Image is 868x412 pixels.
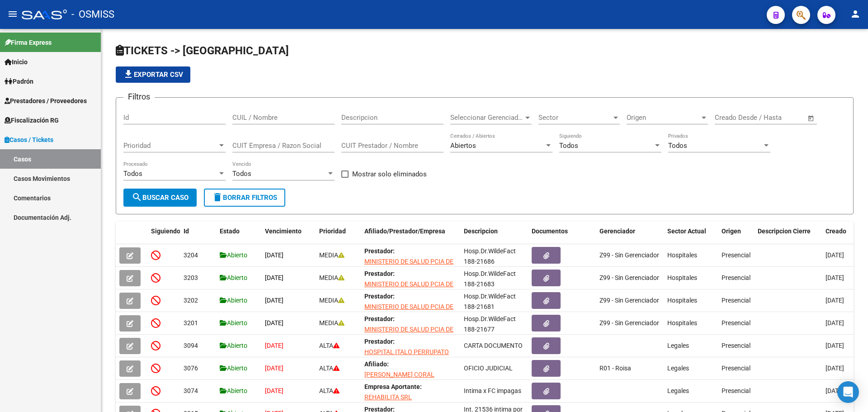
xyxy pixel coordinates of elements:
span: [DATE] [265,365,283,372]
mat-icon: menu [7,9,18,19]
span: [DATE] [826,251,844,259]
span: [DATE] [265,251,283,259]
span: [DATE] [265,342,283,349]
button: Buscar Caso [123,189,197,207]
span: 3094 [184,342,198,349]
strong: Prestador: [364,315,395,322]
button: Open calendar [806,113,816,123]
span: Estado [220,227,240,235]
mat-icon: file_download [123,69,134,80]
span: Todos [559,142,578,150]
span: Abierto [220,274,247,281]
span: Borrar Filtros [212,194,277,202]
span: - OSMISS [71,5,114,24]
span: Origen [722,227,741,235]
span: Hosp.Dr.WildeFact 188-21677 [464,315,516,333]
span: Hosp.Dr.WildeFact 188-21683 [464,270,516,288]
h3: Filtros [123,90,155,103]
span: Abierto [220,319,247,327]
span: Hosp.Dr.WildeFact 188-21681 [464,293,516,310]
span: Prestadores / Proveedores [5,96,87,106]
span: Fiscalización RG [5,115,59,125]
span: Origen [627,114,700,122]
span: 3074 [184,387,198,394]
span: [PERSON_NAME] CORAL [PERSON_NAME] [364,371,434,388]
span: MEDIA [319,319,344,327]
span: 3201 [184,319,198,327]
datatable-header-cell: Origen [718,222,754,251]
span: Presencial [722,274,750,281]
button: Exportar CSV [116,66,190,83]
span: Z99 - Sin Gerenciador [599,319,659,327]
span: Siguiendo [151,227,180,235]
span: Z99 - Sin Gerenciador [599,274,659,281]
span: Hosp.Dr.WildeFact 188-21686 [464,247,516,265]
mat-icon: delete [212,192,223,203]
span: Documentos [532,227,568,235]
datatable-header-cell: Gerenciador [596,222,664,251]
datatable-header-cell: Documentos [528,222,596,251]
datatable-header-cell: Prioridad [316,222,361,251]
span: Presencial [722,342,750,349]
input: Fecha inicio [715,114,751,122]
datatable-header-cell: Sector Actual [664,222,718,251]
span: ALTA [319,365,340,372]
span: R01 - Roisa [599,365,631,372]
span: Inicio [5,57,28,67]
span: MINISTERIO DE SALUD PCIA DE BS AS [364,258,453,275]
datatable-header-cell: Estado [216,222,261,251]
strong: Prestador: [364,293,395,300]
mat-icon: person [850,9,861,19]
span: [DATE] [826,274,844,281]
span: ALTA [319,342,340,349]
span: 3202 [184,297,198,304]
strong: Prestador: [364,270,395,277]
span: [DATE] [826,342,844,349]
span: Exportar CSV [123,71,183,79]
span: Afiliado/Prestador/Empresa [364,227,445,235]
span: Abierto [220,297,247,304]
span: Presencial [722,297,750,304]
span: Padrón [5,76,33,86]
span: ALTA [319,387,340,394]
strong: Prestador: [364,247,395,255]
datatable-header-cell: Siguiendo [147,222,180,251]
span: [DATE] [826,297,844,304]
span: 3203 [184,274,198,281]
span: Hospitales [667,274,697,281]
span: MINISTERIO DE SALUD PCIA DE BS AS [364,303,453,321]
span: Abierto [220,365,247,372]
span: Creado [826,227,846,235]
span: Hospitales [667,319,697,327]
input: Fecha fin [759,114,803,122]
span: Z99 - Sin Gerenciador [599,297,659,304]
span: MINISTERIO DE SALUD PCIA DE BS AS [364,280,453,298]
span: Hospitales [667,251,697,259]
span: Presencial [722,365,750,372]
strong: Prestador: [364,338,395,345]
span: [DATE] [265,319,283,327]
span: 3204 [184,251,198,259]
mat-icon: search [132,192,142,203]
span: Mostrar solo eliminados [352,169,427,180]
span: Sector [538,114,612,122]
span: Todos [232,170,251,178]
strong: Afiliado: [364,360,389,368]
span: [DATE] [826,319,844,327]
span: Hospitales [667,297,697,304]
span: Legales [667,365,689,372]
datatable-header-cell: Id [180,222,216,251]
span: Presencial [722,251,750,259]
span: Todos [123,170,142,178]
datatable-header-cell: Vencimiento [261,222,316,251]
datatable-header-cell: Descripcion Cierre [754,222,822,251]
span: Presencial [722,319,750,327]
span: [DATE] [265,387,283,394]
span: Prioridad [123,142,217,150]
span: [DATE] [826,387,844,394]
span: Abierto [220,251,247,259]
span: Vencimiento [265,227,302,235]
span: Gerenciador [599,227,635,235]
span: Legales [667,387,689,394]
button: Borrar Filtros [204,189,285,207]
